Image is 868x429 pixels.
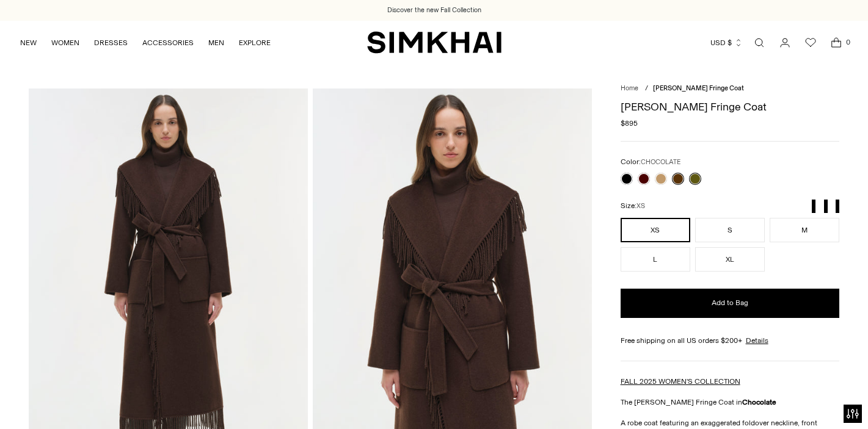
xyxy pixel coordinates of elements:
p: The [PERSON_NAME] Fringe Coat in [621,397,839,408]
button: XS [621,218,690,242]
button: XL [695,247,765,272]
a: WOMEN [51,29,79,56]
button: M [770,218,839,242]
label: Size: [621,200,645,212]
nav: breadcrumbs [621,84,839,94]
span: XS [636,202,645,210]
a: Go to the account page [773,31,797,55]
span: 0 [842,37,853,48]
a: Home [621,84,638,92]
button: USD $ [710,29,743,56]
span: CHOCOLATE [641,158,680,166]
label: Color: [621,156,680,168]
a: Open search modal [747,31,771,55]
span: [PERSON_NAME] Fringe Coat [653,84,744,92]
a: MEN [208,29,224,56]
button: Add to Bag [621,289,839,318]
a: FALL 2025 WOMEN'S COLLECTION [621,377,740,386]
a: SIMKHAI [367,31,501,54]
button: L [621,247,690,272]
a: Details [746,335,768,346]
a: Wishlist [798,31,823,55]
span: $895 [621,118,638,129]
a: Discover the new Fall Collection [387,5,481,15]
span: Add to Bag [712,298,748,308]
div: Free shipping on all US orders $200+ [621,335,839,346]
button: S [695,218,765,242]
a: ACCESSORIES [142,29,194,56]
strong: Chocolate [742,398,776,406]
a: NEW [20,29,37,56]
a: Open cart modal [824,31,848,55]
div: / [645,84,648,94]
a: EXPLORE [239,29,271,56]
a: DRESSES [94,29,128,56]
h1: [PERSON_NAME] Fringe Coat [621,101,839,112]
